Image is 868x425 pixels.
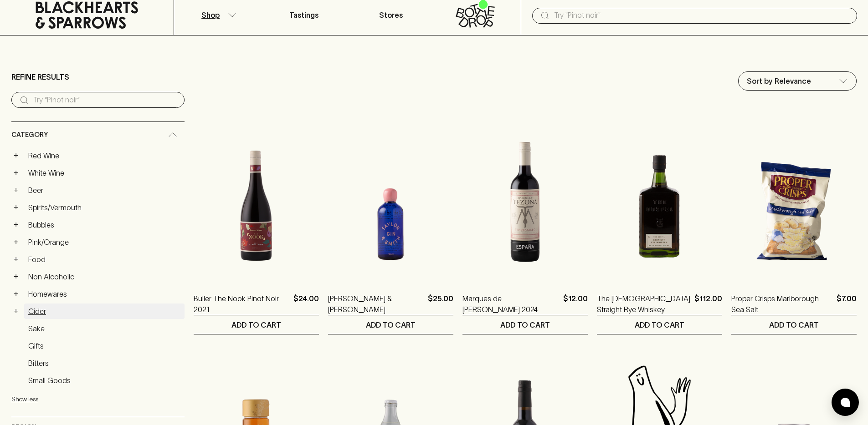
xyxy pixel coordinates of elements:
[747,76,811,86] p: Sort by Relevance
[11,307,21,316] button: +
[428,293,453,315] p: $25.00
[11,255,21,264] button: +
[11,122,185,148] div: Category
[379,10,403,20] p: Stores
[24,355,185,371] a: Bitters
[11,71,69,82] p: Refine Results
[462,293,560,315] a: Marques de [PERSON_NAME] 2024
[694,293,722,315] p: $112.00
[24,373,185,388] a: Small Goods
[837,293,857,315] p: $7.00
[328,120,453,279] img: Taylor & Smith Gin
[731,120,857,279] img: Proper Crisps Marlborough Sea Salt
[739,72,856,90] div: Sort by Relevance
[11,168,21,177] button: +
[597,315,722,334] button: ADD TO CART
[24,200,185,215] a: Spirits/Vermouth
[201,10,220,20] p: Shop
[328,293,424,315] a: [PERSON_NAME] & [PERSON_NAME]
[194,120,319,279] img: Buller The Nook Pinot Noir 2021
[769,319,819,330] p: ADD TO CART
[24,338,185,354] a: Gifts
[328,315,453,334] button: ADD TO CART
[24,182,185,198] a: Beer
[11,151,21,160] button: +
[597,120,722,279] img: The Gospel Straight Rye Whiskey
[33,93,177,107] input: Try “Pinot noir”
[366,319,416,330] p: ADD TO CART
[462,315,588,334] button: ADD TO CART
[563,293,588,315] p: $12.00
[500,319,550,330] p: ADD TO CART
[24,234,185,250] a: Pink/Orange
[731,293,833,315] a: Proper Crisps Marlborough Sea Salt
[24,286,185,302] a: Homewares
[194,315,319,334] button: ADD TO CART
[24,148,185,163] a: Red Wine
[194,293,290,315] a: Buller The Nook Pinot Noir 2021
[11,203,21,212] button: +
[11,220,21,229] button: +
[231,319,281,330] p: ADD TO CART
[597,293,691,315] a: The [DEMOGRAPHIC_DATA] Straight Rye Whiskey
[11,238,21,247] button: +
[24,217,185,233] a: Bubbles
[11,272,21,281] button: +
[11,390,131,409] button: Show less
[11,186,21,195] button: +
[11,289,21,299] button: +
[462,120,588,279] img: Marques de Tezona Tempranillo 2024
[289,10,318,20] p: Tastings
[293,293,319,315] p: $24.00
[841,398,850,407] img: bubble-icon
[24,321,185,336] a: Sake
[731,315,857,334] button: ADD TO CART
[24,269,185,284] a: Non Alcoholic
[635,319,684,330] p: ADD TO CART
[24,252,185,267] a: Food
[554,8,850,23] input: Try "Pinot noir"
[24,165,185,181] a: White Wine
[11,129,48,141] span: Category
[24,304,185,319] a: Cider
